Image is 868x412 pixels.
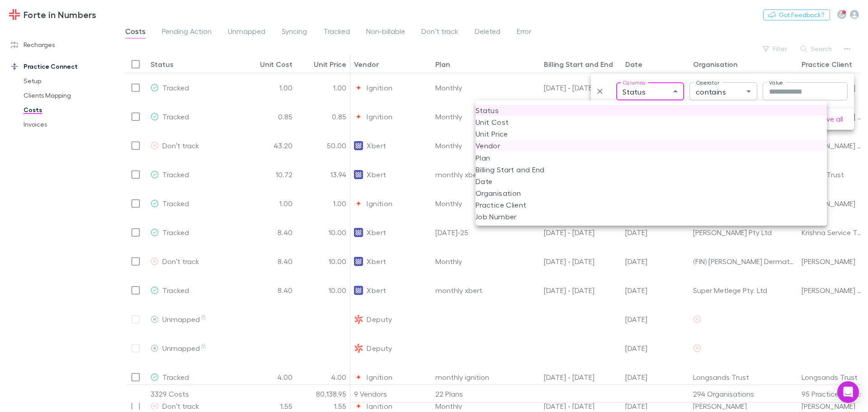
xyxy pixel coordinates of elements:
[476,199,827,210] li: Practice Client
[837,381,859,403] div: Open Intercom Messenger
[476,164,827,175] li: Billing Start and End
[476,176,827,187] li: Date
[476,211,827,222] li: Job Number
[476,140,827,151] li: Vendor
[476,128,827,139] li: Unit Price
[476,188,827,199] li: Organisation
[476,117,827,128] li: Unit Cost
[476,105,827,116] li: Status
[476,152,827,163] li: Plan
